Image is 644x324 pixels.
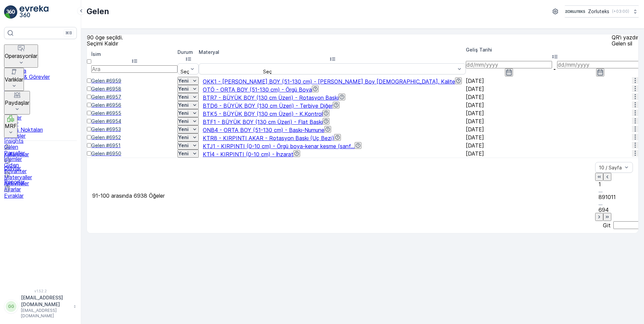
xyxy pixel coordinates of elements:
a: BTD6 - BÜYÜK BOY (130 cm Üzeri) - Terbiye Diğer [203,102,333,109]
span: 8 [599,194,602,200]
span: v 1.52.2 [4,289,77,293]
button: Yeni [178,133,199,141]
p: Gelen sil [612,40,638,46]
button: Operasyonlar [4,44,38,68]
a: Insights [4,138,77,144]
a: Olaylar [4,159,77,171]
span: 1 [599,181,601,188]
p: ( +03:00 ) [612,9,629,14]
button: MRF [4,115,18,138]
p: Yeni [178,94,189,100]
p: Kullanıcılar [4,151,77,157]
p: Yeni [178,142,189,149]
p: Seç [181,69,189,74]
a: Gelen #6952 [91,134,178,141]
span: 11 [611,194,616,200]
button: Varlıklar [4,68,24,91]
input: dd/mm/yyyy [557,61,643,68]
td: [DATE] [466,101,643,109]
a: Gelen #6954 [91,118,178,125]
td: [DATE] [466,141,643,150]
a: KTİ4 - KIRPINTI (0-10 cm) - İhzarat [203,151,293,158]
p: Yeni [178,118,189,125]
input: Ara [91,65,178,73]
p: İsim [91,51,178,58]
p: Geliş Tarihi [466,46,643,53]
input: dd/mm/yyyy [466,61,552,68]
a: Gelen #6953 [91,126,178,133]
p: QR'ı yazdır [612,34,638,40]
button: Yeni [178,101,199,109]
td: [DATE] [466,85,643,93]
td: [DATE] [466,109,643,117]
td: [DATE] [466,117,643,125]
a: KTR8 - KIRPINTI AKAR - Rotasyon Baskı (Uç Bezi) [203,135,334,141]
a: ONB4 - ORTA BOY (51-130 cm) - Baskı-Numune [203,127,324,133]
p: Zorluteks [588,8,609,15]
p: Durum [178,49,199,56]
a: Kullanıcılar [4,145,77,157]
a: BTK5 - BÜYÜK BOY (130 cm Üzeri) - K.Kontrol [203,110,323,117]
button: Zorluteks(+03:00) [565,5,639,18]
a: Gelen #6950 [91,150,178,157]
button: Yeni [178,77,199,85]
button: Yeni [178,117,199,125]
button: Yeni [178,109,199,117]
span: 10 [605,194,611,200]
button: GG[EMAIL_ADDRESS][DOMAIN_NAME][EMAIL_ADDRESS][DOMAIN_NAME] [4,294,77,319]
a: BTR7 - BÜYÜK BOY (130 cm Üzeri) - Rotasyon Baskı [203,94,339,101]
p: ... [599,200,630,207]
button: Yeni [178,93,199,101]
td: [DATE] [466,93,643,101]
p: 91-100 arasında 6938 Öğeler [92,193,165,199]
p: Gelen [87,6,109,17]
p: Varlıklar [5,76,23,83]
button: Paydaşlar [4,91,30,114]
td: [DATE] [466,125,643,133]
p: ⌘B [65,30,72,36]
p: Yeni [178,77,189,84]
p: Raporlar [4,179,77,185]
a: Gelen #6951 [91,142,178,149]
a: Gelen #6957 [91,94,178,100]
a: Gelen #6959 [91,77,178,84]
p: [EMAIL_ADDRESS][DOMAIN_NAME] [21,294,70,308]
p: Yeni [178,126,189,133]
p: Seç [202,69,333,74]
a: KTJ1 - KIRPINTI (0-10 cm) - Örgü boya-kenar kesme (sanf... [203,143,355,150]
p: MRF [5,123,17,129]
button: Yeni [178,125,199,133]
p: Yeni [178,102,189,108]
img: 6-1-9-3_wQBzyll.png [565,8,585,15]
span: Git [603,222,611,228]
p: Seçimi Kaldır [87,40,118,46]
span: 9 [602,194,605,200]
p: Evraklar [4,193,77,199]
a: Raporlar [4,172,77,185]
img: logo [4,5,18,19]
p: Materyal [199,49,466,56]
a: Gelen #6956 [91,102,178,108]
button: Yeni [178,85,199,93]
a: OTÖ - ORTA BOY (51-130 cm) - Örgü Boya [203,86,312,93]
img: logo_light-DOdMpM7g.png [20,5,49,19]
a: BTF1 - BÜYÜK BOY (130 cm Üzeri) - Flat Baskı [203,119,323,125]
a: Evraklar [4,186,77,199]
p: Yeni [178,86,189,92]
td: [DATE] [466,150,643,158]
a: Gelen #6955 [91,110,178,117]
p: [EMAIL_ADDRESS][DOMAIN_NAME] [21,308,70,319]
